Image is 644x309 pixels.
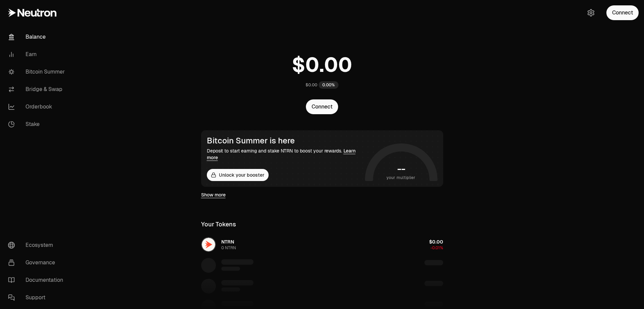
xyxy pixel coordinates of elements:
[3,254,73,271] a: Governance
[201,191,226,198] a: Show more
[201,220,236,229] div: Your Tokens
[306,82,317,88] div: $0.00
[3,116,73,133] a: Stake
[207,147,362,161] div: Deposit to start earning and stake NTRN to boost your rewards.
[3,236,73,254] a: Ecosystem
[3,81,73,98] a: Bridge & Swap
[3,46,73,63] a: Earn
[386,174,416,181] span: your multiplier
[3,63,73,81] a: Bitcoin Summer
[3,289,73,306] a: Support
[306,99,338,114] button: Connect
[319,81,338,89] div: 0.00%
[606,5,639,20] button: Connect
[397,164,405,174] h1: --
[3,271,73,289] a: Documentation
[3,28,73,46] a: Balance
[207,136,362,145] div: Bitcoin Summer is here
[207,169,269,181] button: Unlock your booster
[3,98,73,116] a: Orderbook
